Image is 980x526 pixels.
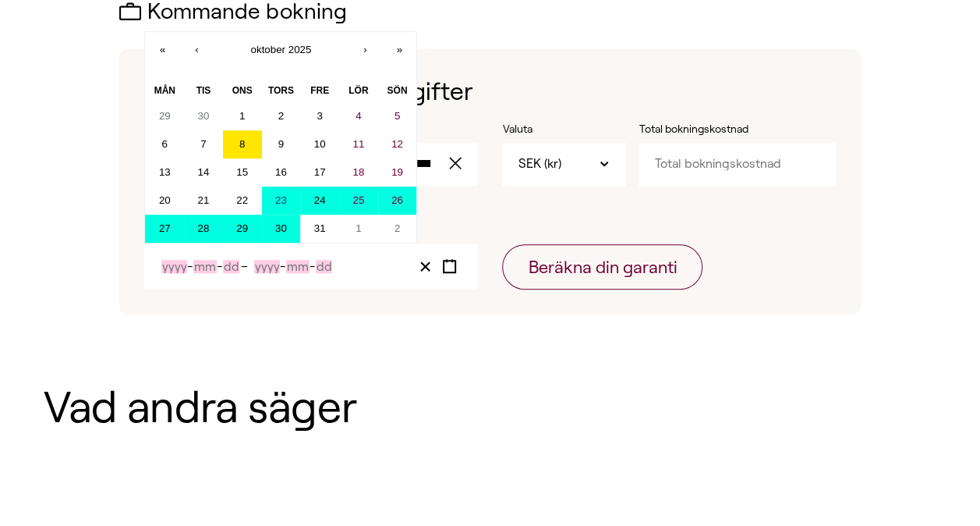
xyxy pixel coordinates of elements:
input: Month [286,260,310,273]
button: 31 oktober 2025 [300,215,339,243]
h1: Ange dina bokningsuppgifter [144,74,835,109]
button: 25 oktober 2025 [339,187,378,215]
span: oktober 2025 [251,44,312,55]
abbr: 24 oktober 2025 [314,194,326,206]
abbr: 11 oktober 2025 [352,138,364,150]
input: Month [193,260,217,273]
button: 1 november 2025 [339,215,378,243]
abbr: 15 oktober 2025 [236,166,248,178]
button: 1 oktober 2025 [223,102,262,130]
button: 8 oktober 2025 [223,130,262,158]
abbr: tisdag [196,85,211,96]
abbr: 23 oktober 2025 [275,194,287,206]
button: » [382,32,416,66]
button: 22 oktober 2025 [223,187,262,215]
span: - [217,260,223,273]
abbr: 25 oktober 2025 [352,194,364,206]
label: Valuta [502,122,626,137]
button: 18 oktober 2025 [339,158,378,187]
button: Beräkna din garanti [502,244,702,290]
abbr: 20 oktober 2025 [159,194,171,206]
abbr: 21 oktober 2025 [198,194,210,206]
button: 24 oktober 2025 [300,187,339,215]
button: › [348,32,382,66]
abbr: 29 september 2025 [159,110,171,122]
button: 15 oktober 2025 [223,158,262,187]
abbr: lördag [348,85,368,96]
input: Year [254,260,280,273]
abbr: 30 oktober 2025 [275,222,287,234]
button: 14 oktober 2025 [184,158,223,187]
abbr: 12 oktober 2025 [391,138,403,150]
span: SEK (kr) [518,155,561,172]
abbr: 16 oktober 2025 [275,166,287,178]
button: 2 oktober 2025 [262,102,301,130]
h1: Vad andra säger [44,383,936,432]
button: 4 oktober 2025 [339,102,378,130]
button: 9 oktober 2025 [262,130,301,158]
abbr: 5 oktober 2025 [394,110,400,122]
button: 23 oktober 2025 [262,187,301,215]
button: 6 oktober 2025 [145,130,184,158]
abbr: 27 oktober 2025 [159,222,171,234]
button: 26 oktober 2025 [378,187,417,215]
button: 12 oktober 2025 [378,130,417,158]
abbr: torsdag [268,85,294,96]
input: Total bokningskostnad [639,143,835,185]
button: ‹ [179,32,214,66]
abbr: 3 oktober 2025 [317,110,322,122]
abbr: 2 november 2025 [394,222,400,234]
button: 29 september 2025 [145,102,184,130]
button: clear value [444,143,477,185]
button: 21 oktober 2025 [184,187,223,215]
input: Day [223,260,240,273]
button: Toggle calendar [437,256,462,277]
button: 30 september 2025 [184,102,223,130]
abbr: 8 oktober 2025 [239,138,245,150]
input: Year [161,260,187,273]
button: 29 oktober 2025 [223,215,262,243]
button: « [145,32,179,66]
abbr: 14 oktober 2025 [198,166,210,178]
button: 3 oktober 2025 [300,102,339,130]
abbr: 4 oktober 2025 [356,110,361,122]
span: - [310,260,316,273]
abbr: söndag [387,85,407,96]
abbr: 17 oktober 2025 [314,166,326,178]
button: 30 oktober 2025 [262,215,301,243]
abbr: 9 oktober 2025 [278,138,284,150]
button: oktober 2025 [214,32,348,66]
abbr: fredag [310,85,329,96]
button: 11 oktober 2025 [339,130,378,158]
abbr: 10 oktober 2025 [314,138,326,150]
abbr: 1 oktober 2025 [239,110,245,122]
abbr: 18 oktober 2025 [352,166,364,178]
abbr: 22 oktober 2025 [236,194,248,206]
abbr: 1 november 2025 [356,222,361,234]
abbr: 26 oktober 2025 [391,194,403,206]
button: 27 oktober 2025 [145,215,184,243]
button: 5 oktober 2025 [378,102,417,130]
abbr: 28 oktober 2025 [198,222,210,234]
button: 20 oktober 2025 [145,187,184,215]
abbr: 13 oktober 2025 [159,166,171,178]
button: 13 oktober 2025 [145,158,184,187]
abbr: 29 oktober 2025 [236,222,248,234]
abbr: 7 oktober 2025 [200,138,206,150]
abbr: 2 oktober 2025 [278,110,284,122]
button: Clear value [413,256,437,277]
button: 17 oktober 2025 [300,158,339,187]
abbr: 30 september 2025 [198,110,210,122]
button: 28 oktober 2025 [184,215,223,243]
abbr: onsdag [232,85,253,96]
span: - [187,260,193,273]
span: – [241,260,253,273]
span: - [280,260,286,273]
abbr: 19 oktober 2025 [391,166,403,178]
button: 7 oktober 2025 [184,130,223,158]
button: 16 oktober 2025 [262,158,301,187]
abbr: 6 oktober 2025 [162,138,168,150]
abbr: 31 oktober 2025 [314,222,326,234]
button: 10 oktober 2025 [300,130,339,158]
button: 19 oktober 2025 [378,158,417,187]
